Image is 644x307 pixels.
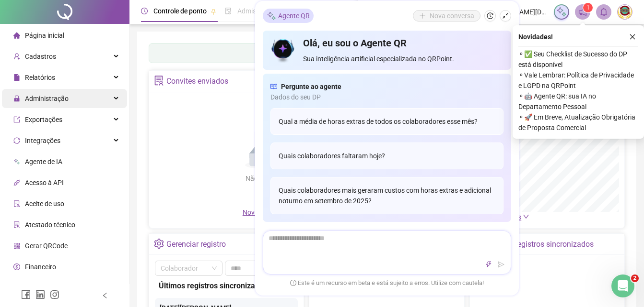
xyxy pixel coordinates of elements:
div: Gerenciar registro [166,236,226,252]
span: Dados do seu DP [270,92,503,102]
span: ⚬ Vale Lembrar: Política de Privacidade e LGPD na QRPoint [518,70,638,91]
span: close [629,33,636,40]
img: 14018 [618,5,632,19]
span: Página inicial [25,32,64,39]
span: instagram [50,290,59,299]
span: facebook [21,290,31,299]
span: Integrações [25,137,60,144]
span: file-done [225,8,232,14]
img: sparkle-icon.fc2bf0ac1784a2077858766a79e2daf3.svg [267,11,276,21]
button: Nova conversa [413,10,480,22]
span: qrcode [13,242,20,249]
span: Atestado técnico [25,221,75,229]
button: send [495,259,507,270]
span: clock-circle [141,8,148,14]
span: solution [154,76,164,86]
span: Agente de IA [25,158,62,165]
span: down [523,213,529,220]
span: Sua inteligência artificial especializada no QRPoint. [303,54,503,64]
span: Financeiro [25,263,56,271]
div: Últimos registros sincronizados [487,236,594,252]
span: Pergunte ao agente [281,81,341,92]
span: linkedin [35,290,45,299]
span: audit [13,200,20,207]
span: Novidades ! [518,32,553,42]
span: shrink [502,12,509,19]
span: solution [13,221,20,228]
span: thunderbolt [485,261,492,268]
span: ⚬ 🚀 Em Breve, Atualização Obrigatória de Proposta Comercial [518,112,638,133]
button: thunderbolt [483,259,494,270]
span: bell [599,8,608,16]
span: Cadastros [25,53,56,60]
span: dollar [13,263,20,270]
span: Exportações [25,116,62,123]
div: Agente QR [263,9,314,23]
div: Quais colaboradores mais geraram custos com horas extras e adicional noturno em setembro de 2025? [270,177,503,214]
img: icon [270,36,296,64]
span: notification [578,8,587,16]
div: Últimos registros sincronizados [159,280,294,292]
span: Este é um recurso em beta e está sujeito a erros. Utilize com cautela! [290,278,484,288]
span: ⚬ 🤖 Agente QR: sua IA no Departamento Pessoal [518,91,638,112]
span: history [487,12,493,19]
span: 1 [586,4,590,11]
span: file [13,74,20,81]
span: Acesso à API [25,179,64,186]
span: left [102,292,108,299]
span: Relatórios [25,74,55,81]
span: api [13,179,20,186]
span: Aceite de uso [25,200,64,208]
div: Não há dados [222,173,311,184]
img: sparkle-icon.fc2bf0ac1784a2077858766a79e2daf3.svg [556,7,567,17]
span: read [270,81,277,92]
span: Gerar QRCode [25,242,68,250]
span: user-add [13,53,20,60]
span: Controle de ponto [153,7,207,15]
span: Novo convite [243,208,291,216]
span: Administração [25,95,69,102]
span: setting [154,239,164,249]
div: Convites enviados [166,73,228,89]
sup: 1 [583,3,593,12]
span: Admissão digital [237,7,287,15]
span: exclamation-circle [290,279,296,285]
span: 2 [631,274,639,282]
span: home [13,32,20,39]
div: Quais colaboradores faltaram hoje? [270,143,503,169]
iframe: Intercom live chat [611,274,634,297]
span: export [13,116,20,123]
span: pushpin [211,9,216,14]
h4: Olá, eu sou o Agente QR [303,36,503,50]
span: ⚬ ✅ Seu Checklist de Sucesso do DP está disponível [518,49,638,70]
span: sync [13,137,20,144]
div: Qual a média de horas extras de todos os colaboradores esse mês? [270,108,503,135]
span: lock [13,95,20,102]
